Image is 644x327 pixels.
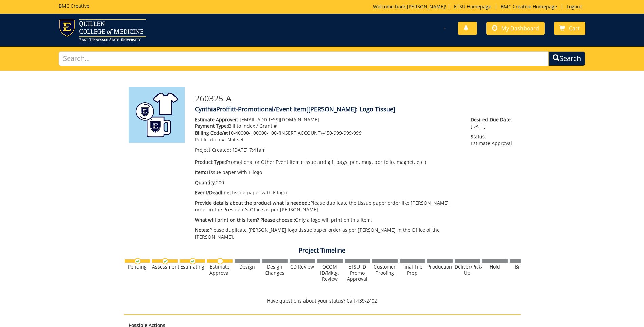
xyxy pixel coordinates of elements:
[195,130,228,136] span: Billing Code/#:
[563,3,585,10] a: Logout
[345,264,370,282] div: ETSU ID Promo Approval
[195,116,238,123] span: Estimate Approver:
[59,3,89,8] h5: BMC Creative
[59,19,146,41] img: ETSU logo
[195,227,209,233] span: Notes:
[195,217,461,223] p: Only a logo will print on this item.
[450,3,495,10] a: ETSU Homepage
[195,200,461,213] p: Please duplicate the tissue paper order like [PERSON_NAME] order in the President's Office as per...
[195,159,226,165] span: Product Type:
[195,123,228,129] span: Payment Type:
[471,116,515,123] span: Desired Due Date:
[569,24,580,32] span: Cart
[400,264,425,276] div: Final File Prep
[195,189,231,196] span: Event/Deadline:
[373,3,585,10] p: Welcome back, ! | | |
[471,133,515,147] p: Estimate Approval
[290,264,315,270] div: CD Review
[195,147,231,153] span: Project Created:
[134,258,141,264] img: checkmark
[407,3,445,10] a: [PERSON_NAME]
[195,130,461,136] p: 10-40000-100000-100-{INSERT ACCOUNT}-450-999-999-999
[486,22,545,35] a: My Dashboard
[195,200,310,206] span: Provide details about the product what is needed.:
[510,264,535,270] div: Billing
[195,169,206,175] span: Item:
[195,123,461,130] p: Bill to Index / Grant #
[195,159,461,166] p: Promotional or Other Event Item (tissue and gift bags, pen, mug, portfolio, magnet, etc.)
[548,51,585,66] button: Search
[372,264,398,276] div: Customer Proofing
[162,258,168,264] img: checkmark
[180,264,205,270] div: Estimating
[317,264,343,282] div: QCOM ID/Mktg. Review
[306,105,395,113] span: [[PERSON_NAME]: Logo Tissue]
[554,22,585,35] a: Cart
[195,94,516,103] h3: 260325-A
[482,264,508,270] div: Hold
[501,24,539,32] span: My Dashboard
[195,136,226,143] span: Publication #:
[262,264,288,276] div: Design Changes
[195,217,295,223] span: What will print on this item? Please choose::
[195,116,461,123] p: [EMAIL_ADDRESS][DOMAIN_NAME]
[189,258,196,264] img: checkmark
[129,87,185,143] img: Product featured image
[427,264,453,270] div: Production
[124,247,521,254] h4: Project Timeline
[59,51,549,66] input: Search...
[195,179,461,186] p: 200
[471,116,515,130] p: [DATE]
[195,227,461,240] p: Please duplicate [PERSON_NAME] logo tissue paper order as per [PERSON_NAME] in the Office of the ...
[195,189,461,196] p: Tissue paper with E logo
[227,136,244,143] span: Not set
[233,147,266,153] span: [DATE] 7:41am
[207,264,233,276] div: Estimate Approval
[195,179,216,186] span: Quantity:
[471,133,515,140] span: Status:
[235,264,260,270] div: Design
[455,264,480,276] div: Deliver/Pick-Up
[497,3,560,10] a: BMC Creative Homepage
[152,264,178,270] div: Assessment
[125,264,150,270] div: Pending
[195,169,461,176] p: Tissue paper with E logo
[217,258,223,264] img: no
[124,297,521,304] p: Have questions about your status? Call 439-2402
[195,106,516,113] h4: CynthiaProffitt-Promotional/Event Item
